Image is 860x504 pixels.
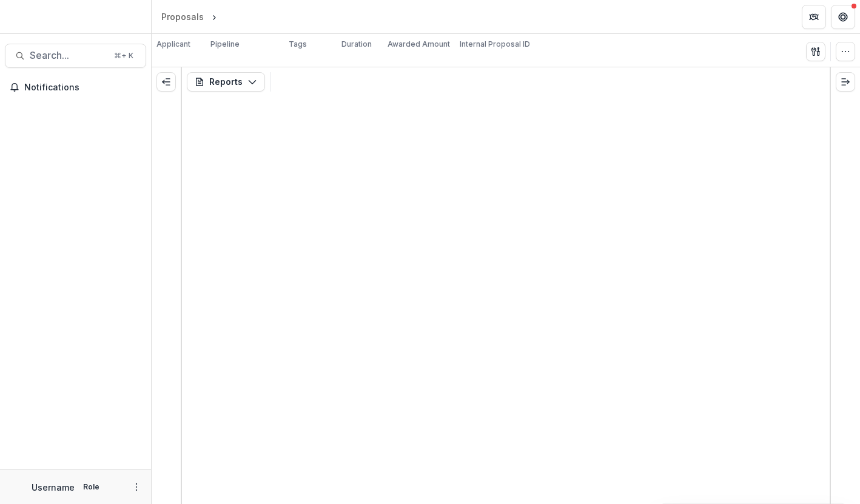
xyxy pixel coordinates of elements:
button: Partners [802,5,826,29]
span: Notifications [24,82,141,93]
button: Get Help [831,5,855,29]
button: Notifications [5,78,146,97]
button: Search... [5,44,146,68]
nav: breadcrumb [156,8,271,25]
button: Expand right [836,72,855,92]
p: Role [79,482,103,492]
p: Duration [341,39,372,50]
button: Reports [187,72,265,92]
div: ⌘ + K [112,49,136,62]
a: Proposals [156,8,209,25]
button: Expand left [156,72,176,92]
p: Applicant [156,39,190,50]
div: Proposals [161,10,204,23]
p: Pipeline [210,39,240,50]
p: Tags [289,39,307,50]
p: Username [32,481,75,494]
p: Awarded Amount [388,39,450,50]
p: Internal Proposal ID [460,39,530,50]
span: Search... [30,50,107,61]
button: More [129,480,144,494]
